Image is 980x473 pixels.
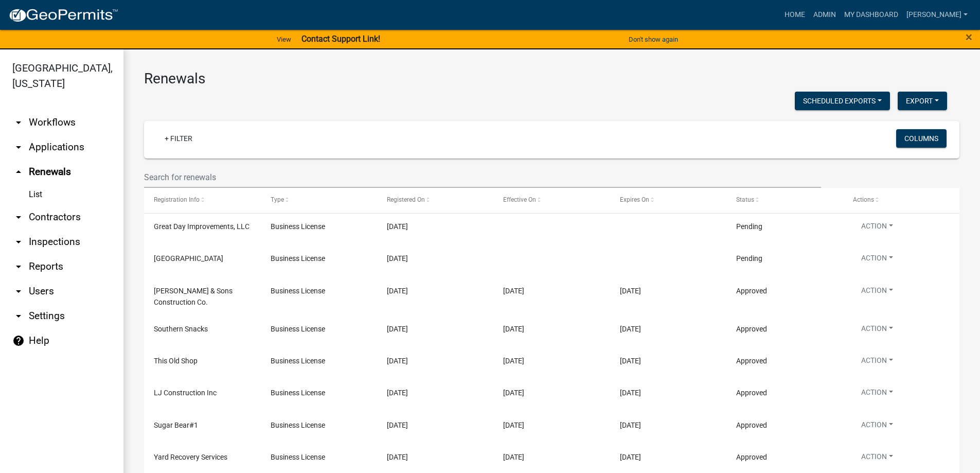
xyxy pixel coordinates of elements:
[387,389,408,397] span: 8/27/2025
[273,31,295,48] a: View
[271,287,325,295] span: Business License
[503,196,536,203] span: Effective On
[271,196,284,203] span: Type
[610,188,726,213] datatable-header-cell: Expires On
[387,196,425,203] span: Registered On
[503,389,524,397] span: 8/27/2025
[271,421,325,429] span: Business License
[12,335,25,347] i: help
[12,166,25,178] i: arrow_drop_up
[853,221,901,236] button: Action
[144,70,959,87] h3: Renewals
[625,31,682,48] button: Don't show again
[503,453,524,461] span: 8/18/2025
[12,141,25,153] i: arrow_drop_down
[843,188,959,213] datatable-header-cell: Actions
[736,287,767,295] span: Approved
[620,421,641,429] span: 12/31/2025
[620,357,641,365] span: 12/31/2025
[966,30,972,44] span: ×
[387,357,408,365] span: 8/27/2025
[271,453,325,461] span: Business License
[271,389,325,397] span: Business License
[12,116,25,129] i: arrow_drop_down
[853,196,874,203] span: Actions
[853,451,901,466] button: Action
[154,389,217,397] span: LJ Construction Inc
[898,92,947,110] button: Export
[620,389,641,397] span: 12/31/2025
[154,254,223,262] span: Silo Springs Ranch
[301,34,380,44] strong: Contact Support Link!
[736,421,767,429] span: Approved
[620,196,649,203] span: Expires On
[12,236,25,248] i: arrow_drop_down
[853,355,901,370] button: Action
[271,222,325,231] span: Business License
[12,310,25,322] i: arrow_drop_down
[840,5,902,25] a: My Dashboard
[853,323,901,338] button: Action
[503,287,524,295] span: 9/5/2025
[12,285,25,297] i: arrow_drop_down
[620,325,641,333] span: 12/31/2025
[387,222,408,231] span: 9/17/2025
[154,421,198,429] span: Sugar Bear#1
[154,453,227,461] span: Yard Recovery Services
[853,285,901,300] button: Action
[144,188,260,213] datatable-header-cell: Registration Info
[387,453,408,461] span: 8/8/2025
[271,254,325,262] span: Business License
[387,421,408,429] span: 8/8/2025
[271,325,325,333] span: Business License
[154,287,233,307] span: Vernon Smith & Sons Construction Co.
[853,387,901,402] button: Action
[156,129,201,148] a: + Filter
[620,453,641,461] span: 12/31/2025
[736,453,767,461] span: Approved
[503,421,524,429] span: 8/8/2025
[896,129,947,148] button: Columns
[853,419,901,434] button: Action
[809,5,840,25] a: Admin
[620,287,641,295] span: 12/31/2025
[493,188,610,213] datatable-header-cell: Effective On
[387,287,408,295] span: 9/5/2025
[726,188,843,213] datatable-header-cell: Status
[154,357,198,365] span: This Old Shop
[736,222,762,231] span: Pending
[966,31,972,43] button: Close
[736,389,767,397] span: Approved
[853,253,901,268] button: Action
[260,188,377,213] datatable-header-cell: Type
[503,325,524,333] span: 8/29/2025
[12,211,25,223] i: arrow_drop_down
[154,222,250,231] span: Great Day Improvements, LLC
[795,92,890,110] button: Scheduled Exports
[736,196,754,203] span: Status
[144,167,821,188] input: Search for renewals
[902,5,972,25] a: [PERSON_NAME]
[387,254,408,262] span: 9/16/2025
[503,357,524,365] span: 8/27/2025
[780,5,809,25] a: Home
[154,196,200,203] span: Registration Info
[736,254,762,262] span: Pending
[154,325,208,333] span: Southern Snacks
[387,325,408,333] span: 8/29/2025
[736,325,767,333] span: Approved
[271,357,325,365] span: Business License
[377,188,493,213] datatable-header-cell: Registered On
[12,260,25,273] i: arrow_drop_down
[736,357,767,365] span: Approved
